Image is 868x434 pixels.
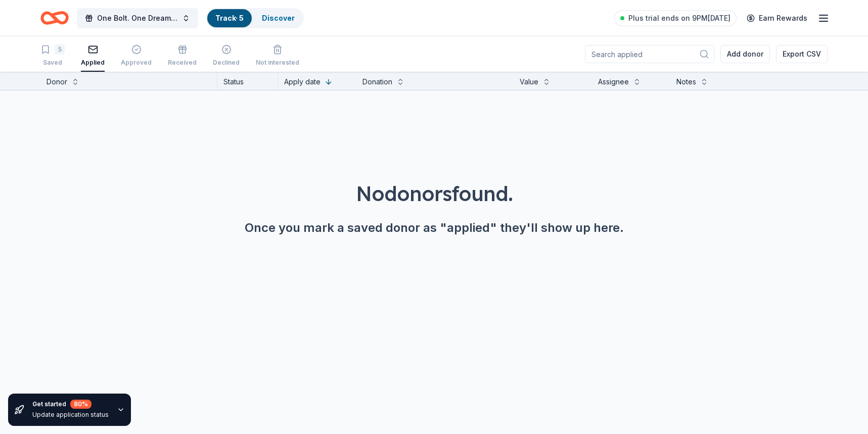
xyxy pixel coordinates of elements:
div: Received [168,59,197,67]
div: Applied [81,59,105,67]
div: Status [217,72,278,90]
div: Notes [676,76,696,88]
button: Not interested [256,40,299,72]
a: Plus trial ends on 9PM[DATE] [614,10,737,26]
input: Search applied [585,45,714,63]
div: Once you mark a saved donor as "applied" they'll show up here. [24,220,844,236]
span: Plus trial ends on 9PM[DATE] [628,12,730,24]
button: One Bolt. One Dream. [GEOGRAPHIC_DATA] [GEOGRAPHIC_DATA] [77,8,198,28]
div: 80 % [70,400,92,409]
div: Update application status [32,411,109,419]
div: Not interested [256,59,299,67]
div: No donors found. [24,179,844,208]
span: One Bolt. One Dream. [GEOGRAPHIC_DATA] [GEOGRAPHIC_DATA] [97,12,178,24]
div: Approved [121,59,152,67]
button: Approved [121,40,152,72]
a: Discover [262,14,295,22]
div: Get started [32,400,109,409]
div: Value [520,76,538,88]
div: Donation [362,76,392,88]
div: 5 [55,44,65,55]
button: Declined [213,40,240,72]
div: Saved [40,59,65,67]
button: Received [168,40,197,72]
a: Earn Rewards [741,9,813,27]
button: Track· 5Discover [206,8,304,28]
button: Export CSV [776,45,828,63]
div: Assignee [598,76,629,88]
div: Declined [213,59,240,67]
a: Track· 5 [215,14,244,22]
button: Add donor [720,45,770,63]
div: Donor [47,76,67,88]
div: Apply date [284,76,321,88]
a: Home [40,6,69,30]
button: 5Saved [40,40,65,72]
button: Applied [81,40,105,72]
